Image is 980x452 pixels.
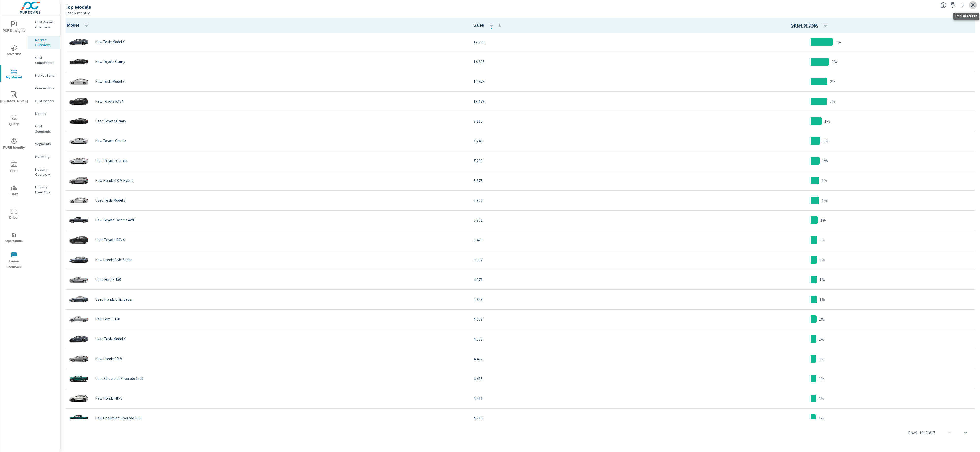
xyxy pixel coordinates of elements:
[0,15,28,272] div: nav menu
[69,411,89,426] img: glamour
[2,232,26,244] span: Operations
[28,122,60,135] div: OEM Segments
[69,74,89,89] img: glamour
[35,141,56,147] p: Segments
[28,54,60,67] div: OEM Competitors
[2,68,26,80] span: My Market
[28,110,60,117] div: Models
[959,1,967,9] a: See more details in report
[69,391,89,406] img: glamour
[473,415,639,421] p: 4,310
[819,316,825,322] p: 1%
[819,277,825,283] p: 1%
[95,396,122,401] p: New Honda HR-V
[473,376,639,382] p: 4,485
[28,84,60,92] div: Competitors
[960,427,972,439] button: scroll to bottom
[35,154,56,159] p: Inventory
[819,376,824,382] p: 1%
[473,98,639,104] p: 13,178
[95,218,135,222] p: New Toyota Tacoma 4WD
[822,177,827,184] p: 1%
[95,139,126,143] p: New Toyota Corolla
[35,124,56,134] p: OEM Segments
[69,292,89,307] img: glamour
[35,167,56,177] p: Industry Overview
[835,39,841,45] p: 3%
[69,34,89,50] img: glamour
[473,78,639,85] p: 13,475
[473,356,639,362] p: 4,492
[473,277,639,283] p: 4,971
[35,73,56,78] p: Market Editor
[69,232,89,248] img: glamour
[819,415,824,421] p: 1%
[473,296,639,302] p: 4,858
[35,98,56,103] p: OEM Models
[69,94,89,109] img: glamour
[95,158,127,163] p: Used Toyota Corolla
[35,111,56,116] p: Models
[473,257,639,263] p: 5,087
[823,138,829,144] p: 1%
[69,371,89,386] img: glamour
[35,55,56,65] p: OEM Competitors
[28,97,60,105] div: OEM Models
[2,138,26,151] span: PURE Identity
[95,297,133,302] p: Used Honda Civic Sedan
[473,118,639,124] p: 9,115
[95,257,132,262] p: New Honda Civic Sedan
[831,59,837,65] p: 2%
[824,118,830,124] p: 1%
[473,217,639,223] p: 5,701
[35,185,56,195] p: Industry Fixed Ops
[28,140,60,148] div: Segments
[908,430,935,436] p: Row 1 - 19 of 1817
[473,158,639,164] p: 7,239
[473,316,639,322] p: 4,657
[95,119,126,123] p: Used Toyota Camry
[69,114,89,129] img: glamour
[473,138,639,144] p: 7,749
[2,185,26,197] span: Tier2
[820,237,825,243] p: 1%
[69,133,89,149] img: glamour
[473,197,639,203] p: 6,800
[28,153,60,160] div: Inventory
[28,36,60,49] div: Market Overview
[69,173,89,188] img: glamour
[69,272,89,287] img: glamour
[2,115,26,127] span: Query
[35,37,56,47] p: Market Overview
[822,158,828,164] p: 1%
[95,79,125,84] p: New Tesla Model 3
[69,351,89,366] img: glamour
[69,54,89,69] img: glamour
[2,208,26,221] span: Driver
[69,252,89,267] img: glamour
[66,4,91,10] h5: Top Models
[819,336,824,342] p: 1%
[95,357,122,361] p: New Honda CR-V
[66,10,91,16] p: Last 6 months
[95,99,123,104] p: New Toyota RAV4
[819,395,824,401] p: 1%
[2,252,26,270] span: Leave Feedback
[67,22,91,28] span: Model
[820,257,825,263] p: 1%
[2,91,26,104] span: [PERSON_NAME]
[95,317,120,321] p: New Ford F-150
[35,20,56,30] p: OEM Market Overview
[819,296,825,302] p: 1%
[473,39,639,45] p: 17,993
[95,40,125,44] p: New Tesla Model Y
[473,237,639,243] p: 5,423
[473,22,503,28] span: Sales
[35,86,56,91] p: Competitors
[791,22,818,28] span: Model Sales / Total Market Sales.
[95,178,133,183] p: New Honda CR-V Hybrid
[95,416,142,421] p: New Chevrolet Silverado 1500
[940,2,946,8] span: Find the biggest opportunities within your model lineup nationwide. [Source: Market registration ...
[820,217,826,223] p: 1%
[819,356,824,362] p: 1%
